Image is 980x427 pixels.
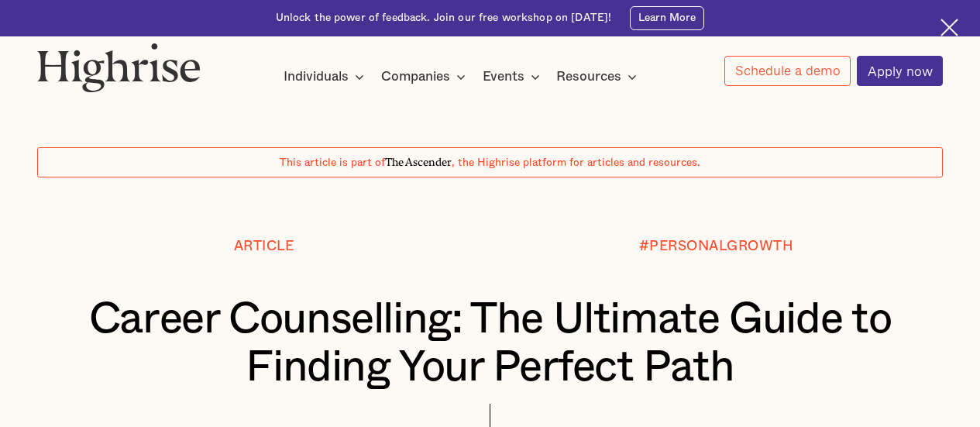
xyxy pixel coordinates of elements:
[630,6,705,30] a: Learn More
[452,157,700,168] span: , the Highrise platform for articles and resources.
[385,153,452,167] span: The Ascender
[724,56,851,86] a: Schedule a demo
[940,19,958,36] img: Cross icon
[857,56,943,86] a: Apply now
[556,67,621,86] div: Resources
[37,43,201,92] img: Highrise logo
[234,239,294,254] div: Article
[381,67,450,86] div: Companies
[639,239,794,254] div: #PERSONALGROWTH
[483,67,524,86] div: Events
[75,296,905,392] h1: Career Counselling: The Ultimate Guide to Finding Your Perfect Path
[284,67,349,86] div: Individuals
[280,157,385,168] span: This article is part of
[276,11,612,26] div: Unlock the power of feedback. Join our free workshop on [DATE]!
